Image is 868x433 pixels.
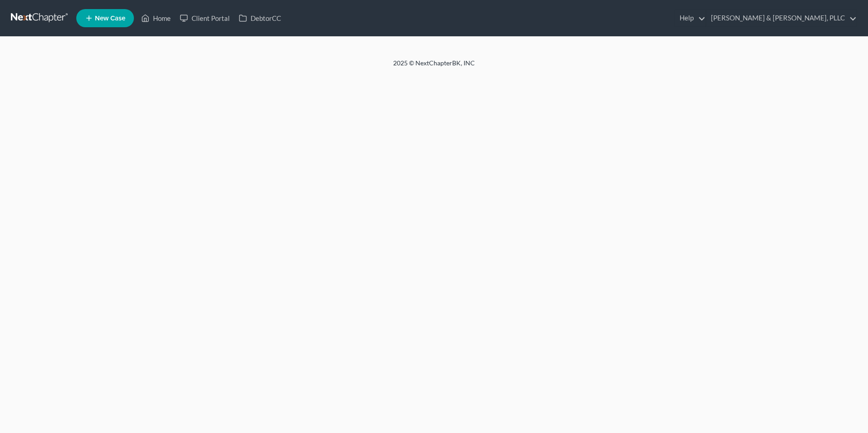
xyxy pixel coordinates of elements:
new-legal-case-button: New Case [76,9,134,27]
div: 2025 © NextChapterBK, INC [175,59,693,75]
a: Help [675,10,705,26]
a: Client Portal [175,10,234,26]
a: Home [137,10,175,26]
a: [PERSON_NAME] & [PERSON_NAME], PLLC [706,10,857,26]
a: DebtorCC [234,10,286,26]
